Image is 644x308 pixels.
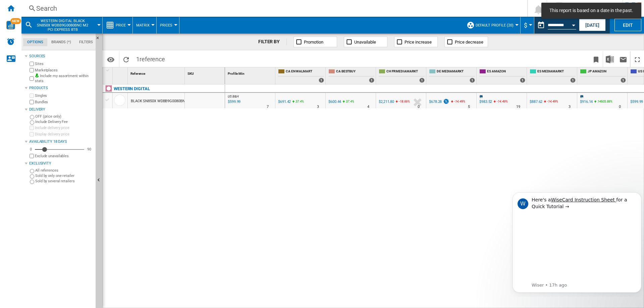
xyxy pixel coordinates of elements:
div: Delivery Time : 0 day [418,104,420,110]
label: Include delivery price [35,125,93,130]
div: Delivery [29,107,93,112]
md-menu: Currency [521,17,534,34]
span: JP AMAZON [588,69,626,75]
div: Sources [29,54,93,59]
div: $599.99 [630,100,643,104]
div: Delivery Time : 19 days [516,104,520,110]
div: JP AMAZON 1 offers sold by JP AMAZON [579,67,627,84]
span: CA EN WALMART [286,69,324,75]
span: CH FR MEDIAMARKT [386,69,425,75]
input: Include Delivery Fee [30,120,34,125]
span: $ [524,22,527,29]
img: mysite-bg-18x18.png [35,73,39,77]
div: 1 offers sold by ES AMAZON [520,78,525,83]
span: Matrix [136,23,150,27]
span: Default profile (20) [476,23,514,27]
div: $916.14 [579,99,593,105]
button: WESTERN DIGITAL BLACK SN850X WDBB9G0080BNC M2 PCI EXPRESS 8TB [36,17,96,34]
input: Sites [30,62,34,66]
div: SKU Sort None [186,67,225,78]
div: Delivery Time : 0 day [619,104,621,110]
span: 14605.88 [597,100,610,103]
label: Display delivery price [35,132,93,137]
label: Sold by only one retailer [35,173,93,178]
div: ES MEDIAMARKT 1 offers sold by ES MEDIAMARKT [528,67,577,84]
div: 1 offers sold by JP AMAZON [621,78,626,83]
div: Default profile (20) [467,17,517,34]
div: CH FR MEDIAMARKT 1 offers sold by CH FR MEDIAMARKT [377,67,426,84]
div: Delivery Time : 5 days [468,104,470,110]
div: Sort None [226,67,275,78]
div: 1 offers sold by CA BESTBUY [369,78,374,83]
button: Price [116,17,129,34]
span: This report is based on a date in the past. [547,7,635,14]
div: CA BESTBUY 1 offers sold by CA BESTBUY [327,67,376,84]
div: $691.42 [277,99,291,105]
span: -14.49 [454,100,463,103]
div: Profile Min Sort None [226,67,275,78]
div: Availability 18 Days [29,139,93,144]
button: Options [104,53,117,65]
div: Price [106,17,129,34]
label: All references [35,168,93,173]
span: Promotion [304,40,323,45]
input: Bundles [30,100,34,104]
div: 1 offers sold by DE MEDIAMARKT [470,78,475,83]
button: Bookmark this report [589,51,603,67]
div: Last updated : Sunday, 31 August 2025 05:30 [227,99,240,105]
button: md-calendar [534,18,548,32]
div: $691.42 [278,100,291,104]
label: Include my assortment within stats [35,73,93,84]
label: Include Delivery Fee [35,119,93,124]
span: SKU [187,72,194,75]
div: Prices [160,17,176,34]
div: $916.14 [580,100,593,104]
iframe: Intercom notifications message [510,186,644,297]
div: FILTER BY [258,39,287,45]
img: wise-card.svg [6,21,15,29]
span: Reference [130,72,145,75]
div: Sort None [186,67,225,78]
i: % [496,99,500,107]
label: Marketplaces [35,68,93,73]
div: Click to filter on that brand [114,85,150,93]
button: Price increase [394,37,438,47]
i: % [295,99,299,107]
span: Unavailable [354,40,376,45]
span: Price increase [405,40,432,45]
div: Delivery Time : 3 days [569,104,571,110]
div: WESTERN DIGITAL BLACK SN850X WDBB9G0080BNC M2 PCI EXPRESS 8TB [25,17,99,34]
button: Open calendar [568,18,580,30]
span: DE MEDIAMARKT [437,69,475,75]
div: $ [524,17,531,34]
input: All references [30,169,34,173]
img: promotionV3.png [443,99,449,104]
div: Products [29,85,93,91]
img: excel-24x24.png [606,55,614,63]
div: $2,211.80 [379,100,394,104]
i: % [597,99,601,107]
div: 1 offers sold by CA EN WALMART [319,78,324,83]
label: OFF (price only) [35,114,93,119]
div: $678.28 [429,100,442,104]
div: DE MEDIAMARKT 1 offers sold by DE MEDIAMARKT [428,67,476,84]
input: Sold by several retailers [30,180,34,184]
span: 37.4 [296,100,302,103]
input: Singles [30,94,34,98]
input: Marketplaces [30,68,34,72]
button: Download in Excel [603,51,616,67]
span: Price decrease [455,40,483,45]
div: $599.99 [629,99,643,105]
div: $678.28 [428,99,449,105]
button: Matrix [136,17,153,34]
span: NEW [10,18,21,24]
div: Delivery Time : 3 days [317,104,319,110]
button: Unavailable [344,37,387,47]
label: Bundles [35,100,93,105]
div: 1 offers sold by CH FR MEDIAMARKT [419,78,425,83]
